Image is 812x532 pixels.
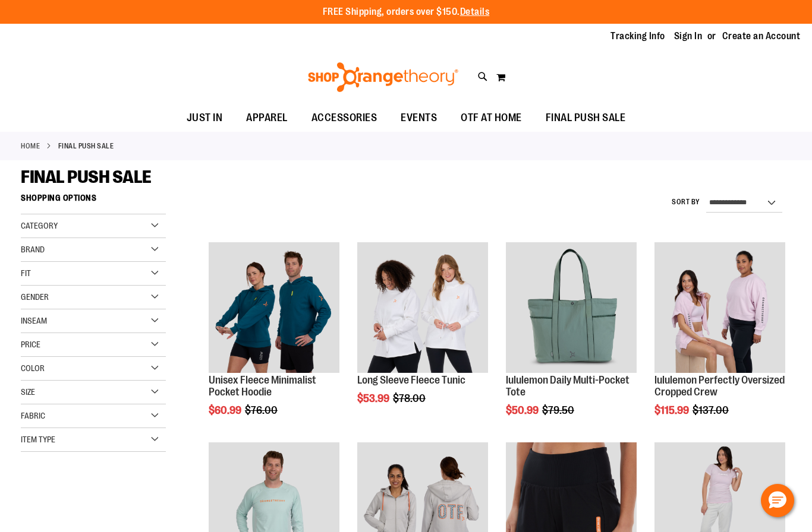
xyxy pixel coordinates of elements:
[21,188,166,214] strong: Shopping Options
[722,30,801,43] a: Create an Account
[246,104,288,131] span: APPAREL
[672,197,700,207] label: Sort By
[21,435,55,444] span: Item Type
[506,242,637,375] a: lululemon Daily Multi-Pocket Tote
[654,242,785,375] a: lululemon Perfectly Oversized Cropped Crew
[610,30,665,43] a: Tracking Info
[674,30,703,43] a: Sign In
[21,411,45,420] span: Fabric
[460,7,490,17] a: Details
[21,387,35,397] span: Size
[357,242,488,375] a: Product image for Fleece Long Sleeve
[389,104,449,132] a: EVENTS
[175,104,235,132] a: JUST IN
[21,268,31,278] span: Fit
[209,242,339,375] a: Unisex Fleece Minimalist Pocket Hoodie
[542,404,576,416] span: $79.50
[234,104,300,132] a: APPAREL
[21,292,49,302] span: Gender
[351,236,494,435] div: product
[21,245,45,254] span: Brand
[245,404,279,416] span: $76.00
[21,316,47,325] span: Inseam
[209,242,339,373] img: Unisex Fleece Minimalist Pocket Hoodie
[449,104,534,132] a: OTF AT HOME
[534,104,638,131] a: FINAL PUSH SALE
[357,374,465,386] a: Long Sleeve Fleece Tunic
[21,167,152,187] span: FINAL PUSH SALE
[393,392,427,404] span: $78.00
[187,104,223,131] span: JUST IN
[300,104,389,132] a: ACCESSORIES
[21,141,40,151] a: Home
[306,62,460,92] img: Shop Orangetheory
[21,363,45,373] span: Color
[506,242,637,373] img: lululemon Daily Multi-Pocket Tote
[654,242,785,373] img: lululemon Perfectly Oversized Cropped Crew
[401,104,437,131] span: EVENTS
[761,484,794,517] button: Hello, have a question? Let’s chat.
[461,104,522,131] span: OTF AT HOME
[209,374,316,398] a: Unisex Fleece Minimalist Pocket Hoodie
[506,404,540,416] span: $50.99
[323,5,490,19] p: FREE Shipping, orders over $150.
[311,104,377,131] span: ACCESSORIES
[58,141,114,151] strong: FINAL PUSH SALE
[21,221,58,230] span: Category
[21,340,40,349] span: Price
[203,236,345,446] div: product
[654,404,691,416] span: $115.99
[546,104,626,131] span: FINAL PUSH SALE
[693,404,731,416] span: $137.00
[654,374,785,398] a: lululemon Perfectly Oversized Cropped Crew
[649,236,791,446] div: product
[357,392,391,404] span: $53.99
[357,242,488,373] img: Product image for Fleece Long Sleeve
[500,236,643,446] div: product
[506,374,630,398] a: lululemon Daily Multi-Pocket Tote
[209,404,243,416] span: $60.99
